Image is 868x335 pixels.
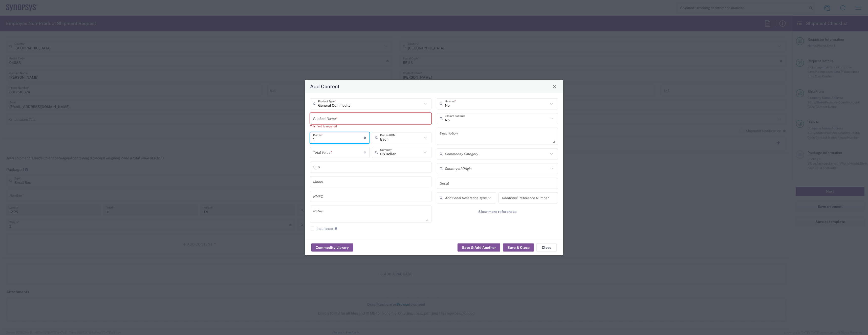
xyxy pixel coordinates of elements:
button: Close [551,83,558,90]
button: Save & Close [503,243,534,252]
div: This field is required [310,124,431,128]
button: Close [536,243,557,252]
h4: Add Content [310,83,340,90]
button: Save & Add Another [458,243,500,252]
button: Commodity Library [311,243,353,252]
span: Show more references [478,209,516,214]
label: Insurance [310,226,333,230]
